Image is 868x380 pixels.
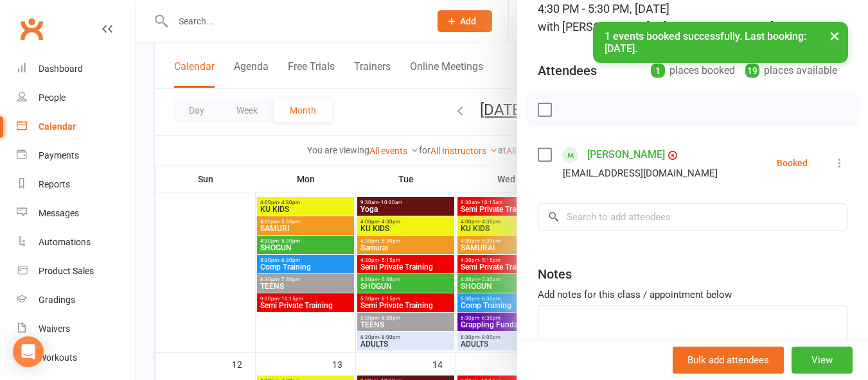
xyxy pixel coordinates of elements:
[538,287,847,302] div: Add notes for this class / appointment below
[17,141,136,170] a: Payments
[17,343,136,372] a: Workouts
[673,347,784,374] button: Bulk add attendees
[15,13,48,45] a: Clubworx
[39,295,75,305] div: Gradings
[13,336,44,367] div: Open Intercom Messenger
[17,286,136,315] a: Gradings
[39,121,76,132] div: Calendar
[17,112,136,141] a: Calendar
[39,352,77,363] div: Workouts
[777,159,808,168] div: Booked
[538,20,650,33] span: with [PERSON_NAME]
[39,92,66,103] div: People
[39,150,79,160] div: Payments
[823,22,846,49] button: ×
[17,257,136,286] a: Product Sales
[17,83,136,112] a: People
[17,170,136,199] a: Reports
[650,20,774,33] span: at [GEOGRAPHIC_DATA]
[39,266,94,276] div: Product Sales
[538,203,847,230] input: Search to add attendees
[17,228,136,257] a: Automations
[587,144,665,165] a: [PERSON_NAME]
[563,165,718,182] div: [EMAIL_ADDRESS][DOMAIN_NAME]
[593,22,849,63] div: 1 events booked successfully. Last booking: [DATE].
[745,64,759,78] div: 19
[17,199,136,228] a: Messages
[651,64,665,78] div: 1
[39,64,83,74] div: Dashboard
[17,315,136,343] a: Waivers
[39,237,91,247] div: Automations
[745,62,837,80] div: places available
[538,62,597,80] div: Attendees
[792,347,853,374] button: View
[39,324,70,334] div: Waivers
[39,208,79,218] div: Messages
[538,265,572,283] div: Notes
[39,179,70,189] div: Reports
[17,55,136,83] a: Dashboard
[651,62,735,80] div: places booked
